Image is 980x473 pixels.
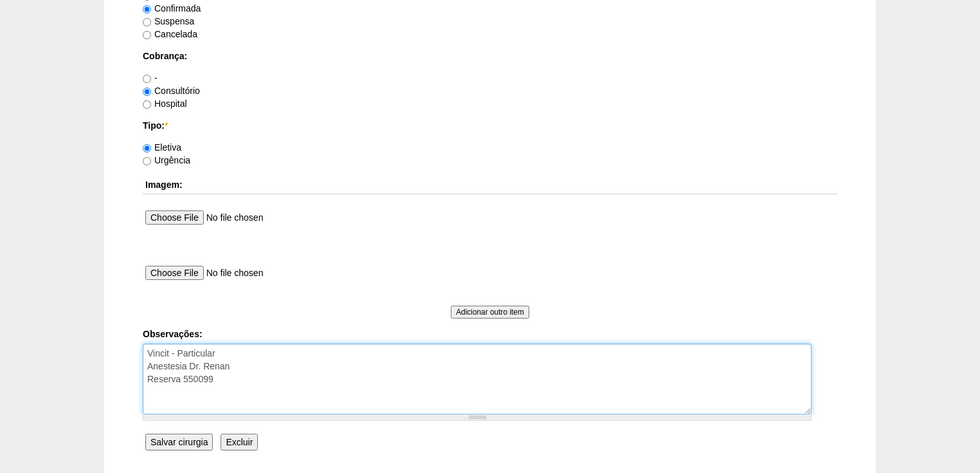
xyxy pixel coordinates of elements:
[143,100,151,109] input: Hospital
[143,18,151,26] input: Suspensa
[145,434,213,450] input: Salvar cirurgia
[221,434,258,450] input: Excluir
[143,98,187,109] label: Hospital
[143,155,190,165] label: Urgência
[143,142,181,153] label: Eletiva
[143,328,837,340] label: Observações:
[143,157,151,165] input: Urgência
[143,144,151,153] input: Eletiva
[143,16,194,26] label: Suspensa
[143,31,151,39] input: Cancelada
[143,3,201,14] label: Confirmada
[143,119,837,132] label: Tipo:
[143,5,151,14] input: Confirmada
[143,29,197,39] label: Cancelada
[143,73,158,83] label: -
[143,75,151,83] input: -
[451,306,529,319] input: Adicionar outro item
[143,86,200,96] label: Consultório
[165,120,168,131] span: Este campo é obrigatório.
[143,50,837,62] label: Cobrança:
[143,88,151,96] input: Consultório
[143,344,812,414] textarea: Vincit - Particular Reserva 550099
[143,176,837,194] th: Imagem:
